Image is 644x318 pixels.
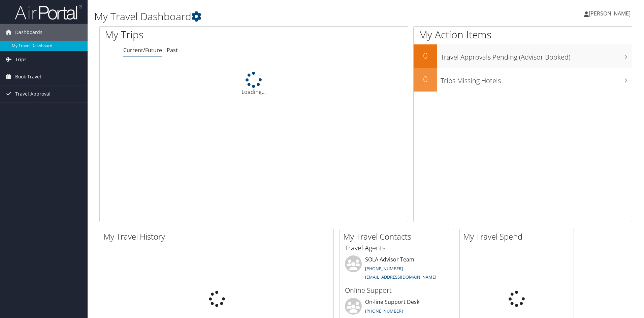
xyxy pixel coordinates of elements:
[414,50,437,61] h2: 0
[365,266,403,272] a: [PHONE_NUMBER]
[345,286,449,295] h3: Online Support
[15,24,42,41] span: Dashboards
[414,28,632,42] h1: My Action Items
[103,231,333,242] h2: My Travel History
[94,9,456,24] h1: My Travel Dashboard
[105,28,275,42] h1: My Trips
[584,3,637,24] a: [PERSON_NAME]
[365,308,403,314] a: [PHONE_NUMBER]
[589,10,631,17] span: [PERSON_NAME]
[167,46,178,54] a: Past
[345,243,449,253] h3: Travel Agents
[123,46,162,54] a: Current/Future
[15,4,82,20] img: airportal-logo.png
[414,68,632,92] a: 0Trips Missing Hotels
[441,49,632,62] h3: Travel Approvals Pending (Advisor Booked)
[414,44,632,68] a: 0Travel Approvals Pending (Advisor Booked)
[15,85,51,102] span: Travel Approval
[441,73,632,85] h3: Trips Missing Hotels
[343,231,454,242] h2: My Travel Contacts
[15,51,27,68] span: Trips
[15,68,41,85] span: Book Travel
[342,255,452,283] li: SOLA Advisor Team
[414,73,437,85] h2: 0
[365,274,436,280] a: [EMAIL_ADDRESS][DOMAIN_NAME]
[100,72,408,96] div: Loading...
[463,231,574,242] h2: My Travel Spend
